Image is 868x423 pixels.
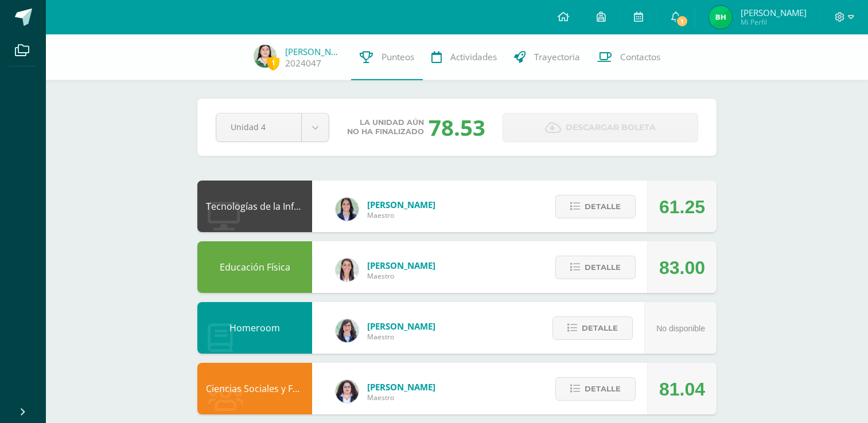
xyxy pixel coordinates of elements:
[741,7,807,18] span: [PERSON_NAME]
[267,56,279,70] span: 1
[367,260,435,271] span: [PERSON_NAME]
[197,363,312,414] div: Ciencias Sociales y Formación Ciudadana
[566,113,656,142] span: Descargar boleta
[741,17,807,27] span: Mi Perfil
[285,46,342,57] a: [PERSON_NAME]
[197,241,312,293] div: Educación Física
[656,324,705,333] span: No disponible
[555,256,636,279] button: Detalle
[585,257,621,278] span: Detalle
[367,332,435,342] span: Maestro
[585,378,621,399] span: Detalle
[254,45,277,68] img: 66ee61d5778ad043d47c5ceb8c8725b2.png
[367,199,435,210] span: [PERSON_NAME]
[552,316,633,340] button: Detalle
[367,320,435,332] span: [PERSON_NAME]
[336,319,359,342] img: 01c6c64f30021d4204c203f22eb207bb.png
[336,198,359,221] img: 7489ccb779e23ff9f2c3e89c21f82ed0.png
[197,302,312,354] div: Homeroom
[367,271,435,281] span: Maestro
[505,34,589,80] a: Trayectoria
[429,112,485,142] div: 78.53
[620,51,660,63] span: Contactos
[382,51,414,63] span: Punteos
[582,318,618,339] span: Detalle
[555,195,636,218] button: Detalle
[347,118,424,136] span: La unidad aún no ha finalizado
[585,196,621,217] span: Detalle
[367,210,435,220] span: Maestro
[231,113,287,140] span: Unidad 4
[709,6,732,29] img: 7e8f4bfdf5fac32941a4a2fa2799f9b6.png
[423,34,505,80] a: Actividades
[534,51,580,63] span: Trayectoria
[367,381,435,393] span: [PERSON_NAME]
[450,51,497,63] span: Actividades
[197,181,312,232] div: Tecnologías de la Información y Comunicación: Computación
[367,393,435,402] span: Maestro
[336,258,359,281] img: 68dbb99899dc55733cac1a14d9d2f825.png
[676,15,688,28] span: 1
[659,242,705,293] div: 83.00
[351,34,423,80] a: Punteos
[285,57,321,69] a: 2024047
[589,34,669,80] a: Contactos
[659,363,705,415] div: 81.04
[659,181,705,233] div: 61.25
[555,377,636,401] button: Detalle
[216,113,329,142] a: Unidad 4
[336,380,359,403] img: ba02aa29de7e60e5f6614f4096ff8928.png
